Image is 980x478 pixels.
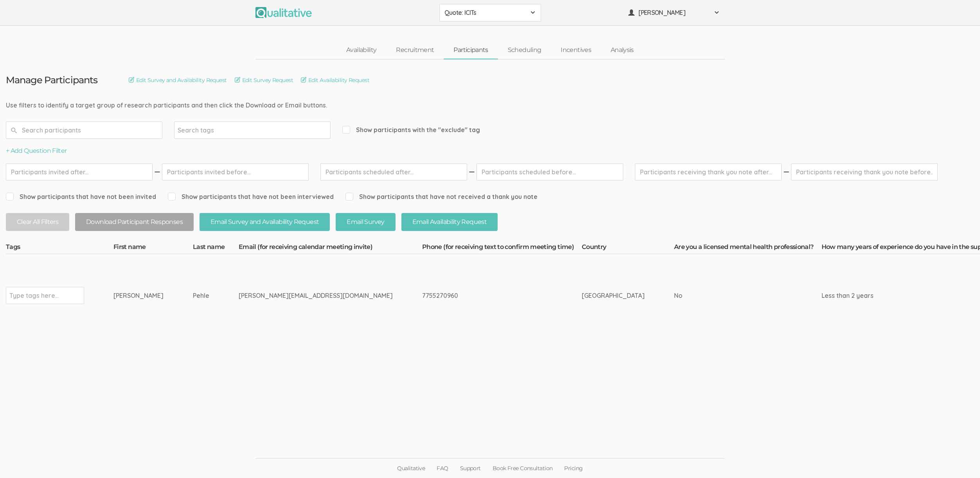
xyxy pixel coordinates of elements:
[113,243,193,254] th: First name
[342,125,480,134] span: Show participants with the "exclude" tag
[301,76,369,84] a: Edit Availability Request
[391,458,431,478] a: Qualitative
[162,163,309,181] input: Participants invited before...
[239,291,393,300] div: [PERSON_NAME][EMAIL_ADDRESS][DOMAIN_NAME]
[791,163,938,181] input: Participants receiving thank you note before...
[336,213,395,231] button: Email Survey
[431,458,454,478] a: FAQ
[239,243,422,254] th: Email (for receiving calendar meeting invite)
[193,243,239,254] th: Last name
[6,213,69,231] button: Clear All Filters
[638,8,709,17] span: [PERSON_NAME]
[422,243,582,254] th: Phone (for receiving text to confirm meeting time)
[498,42,551,59] a: Scheduling
[255,7,312,18] img: Qualitative
[129,76,227,84] a: Edit Survey and Availability Request
[674,243,822,254] th: Are you a licensed mental health professional?
[336,42,386,59] a: Availability
[401,213,498,231] button: Email Availability Request
[200,213,330,231] button: Email Survey and Availability Request
[320,163,467,181] input: Participants scheduled after...
[439,4,541,21] button: Quote: ICITs
[674,291,792,300] div: No
[477,163,623,181] input: Participants scheduled before...
[468,163,476,181] img: dash.svg
[623,4,725,21] button: [PERSON_NAME]
[582,243,674,254] th: Country
[558,458,588,478] a: Pricing
[153,163,161,181] img: dash.svg
[168,192,334,201] span: Show participants that have not been interviewed
[6,243,113,254] th: Tags
[422,291,552,300] div: 7755270960
[345,192,538,201] span: Show participants that have not received a thank you note
[9,290,58,301] input: Type tags here...
[75,213,194,231] button: Download Participant Responses
[601,42,644,59] a: Analysis
[386,42,444,59] a: Recruitment
[193,291,209,300] div: Pehle
[454,458,487,478] a: Support
[582,291,645,300] div: [GEOGRAPHIC_DATA]
[444,8,526,17] span: Quote: ICITs
[941,440,980,478] iframe: Chat Widget
[6,192,156,201] span: Show participants that have not been invited
[6,163,153,181] input: Participants invited after...
[6,147,67,156] button: + Add Question Filter
[178,125,227,135] input: Search tags
[635,163,782,181] input: Participants receiving thank you note after...
[6,122,162,139] input: Search participants
[235,76,293,84] a: Edit Survey Request
[6,75,97,85] h3: Manage Participants
[551,42,601,59] a: Incentives
[782,163,790,181] img: dash.svg
[487,458,559,478] a: Book Free Consultation
[444,42,498,59] a: Participants
[113,291,164,300] div: [PERSON_NAME]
